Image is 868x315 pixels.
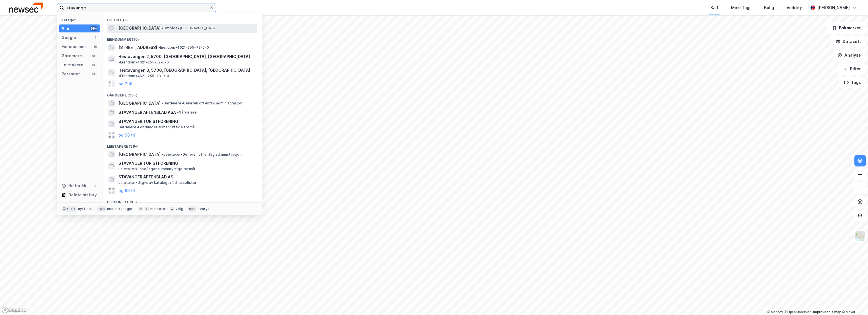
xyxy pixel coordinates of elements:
[767,310,783,314] a: Mapbox
[61,206,77,212] div: Ctrl + k
[102,88,262,99] div: Gårdeiere (99+)
[176,207,183,211] div: velg
[817,4,850,11] div: [PERSON_NAME]
[838,63,866,75] button: Filter
[90,26,98,31] div: 99+
[118,53,250,60] span: Hestavangen 2, 5700, [GEOGRAPHIC_DATA], [GEOGRAPHIC_DATA]
[118,109,176,116] span: STAVANGER AFTENBLAD ASA
[118,100,161,107] span: [GEOGRAPHIC_DATA]
[118,125,196,129] span: Gårdeiere • Fond/legat allmennyttige formål
[188,206,197,212] div: esc
[177,110,197,115] span: Gårdeiere
[118,151,161,158] span: [GEOGRAPHIC_DATA]
[118,180,197,185] span: Leietaker • Utgiv. av kataloger/adresselister
[68,192,97,198] div: Delete history
[102,13,262,24] div: Google (1)
[118,160,255,167] span: STAVANGER TURISTFORENING
[764,4,774,11] div: Bolig
[162,26,163,30] span: •
[855,230,865,241] img: Z
[93,44,98,49] div: 10
[118,132,135,139] button: og 96 til
[93,35,98,40] div: 1
[61,43,86,50] div: Eiendommer
[784,310,812,314] a: OpenStreetMap
[162,101,242,106] span: Gårdeiere • Generell offentlig administrasjon
[831,36,866,47] button: Datasett
[93,184,98,188] div: 3
[2,307,27,313] a: Mapbox homepage
[711,4,719,11] div: Kart
[162,26,217,30] span: Område • [GEOGRAPHIC_DATA]
[102,195,262,205] div: Personer (99+)
[118,74,169,78] span: Eiendom • 4621-255-73-0-0
[118,25,161,32] span: [GEOGRAPHIC_DATA]
[840,288,868,315] div: Kontrollprogram for chat
[162,152,163,157] span: •
[162,101,163,105] span: •
[90,72,98,76] div: 99+
[61,25,69,32] div: Alle
[162,152,242,157] span: Leietaker • Generell offentlig administrasjon
[177,110,179,114] span: •
[118,174,255,180] span: STAVANGER AFTENBLAD AS
[118,67,250,74] span: Hestavangen 3, 5700, [GEOGRAPHIC_DATA], [GEOGRAPHIC_DATA]
[118,187,135,194] button: og 96 til
[198,207,209,211] div: avbryt
[61,34,76,41] div: Google
[61,18,100,22] div: Kategori
[102,140,262,150] div: Leietakere (99+)
[90,63,98,67] div: 99+
[64,3,209,12] input: Søk på adresse, matrikkel, gårdeiere, leietakere eller personer
[107,207,134,211] div: neste kategori
[118,60,169,65] span: Eiendom • 4621-255-52-0-0
[813,310,841,314] a: Improve this map
[158,45,209,50] span: Eiendom • 4621-255-73-0-0
[731,4,752,11] div: Mine Tags
[97,206,106,212] div: tab
[118,74,120,78] span: •
[833,50,866,61] button: Analyse
[150,207,165,211] div: markere
[61,52,82,59] div: Gårdeiere
[9,3,43,13] img: newsec-logo.f6e21ccffca1b3a03d2d.png
[827,22,866,34] button: Bokmerker
[118,167,195,171] span: Leietaker • Fond/legat allmennyttige formål
[118,118,255,125] span: STAVANGER TURISTFORENING
[118,81,132,87] button: og 7 til
[61,182,86,189] div: Historikk
[158,45,160,50] span: •
[839,77,866,88] button: Tags
[787,4,802,11] div: Verktøy
[102,33,262,43] div: Eiendommer (10)
[90,53,98,58] div: 99+
[118,44,157,51] span: [STREET_ADDRESS]
[61,71,80,77] div: Personer
[61,61,83,68] div: Leietakere
[78,207,93,211] div: nytt søk
[118,60,120,64] span: •
[840,288,868,315] iframe: Chat Widget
